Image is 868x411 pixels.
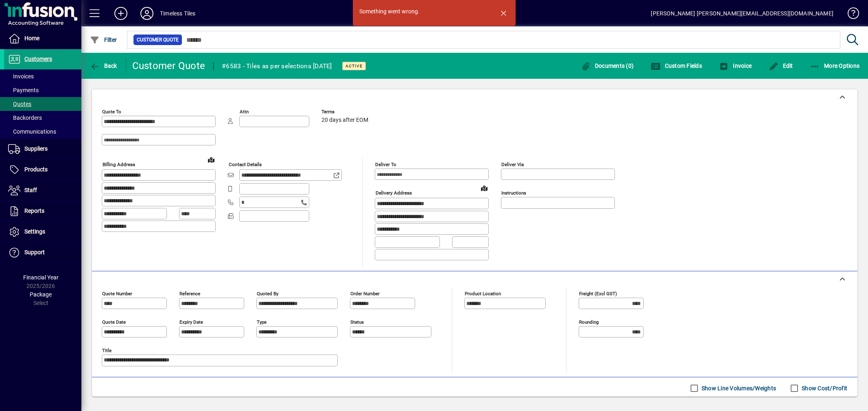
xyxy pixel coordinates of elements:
[222,60,332,73] div: #6583 - Tiles as per selections [DATE]
[651,7,833,20] div: [PERSON_NAME] [PERSON_NAME][EMAIL_ADDRESS][DOMAIN_NAME]
[90,37,117,43] span: Filter
[4,69,81,83] a: Invoices
[8,87,39,93] span: Payments
[24,208,44,214] span: Reports
[651,63,702,69] span: Custom Fields
[179,319,203,324] mat-label: Expiry date
[90,63,117,69] span: Back
[769,63,793,69] span: Edit
[4,125,81,138] a: Communications
[465,290,501,296] mat-label: Product location
[4,97,81,111] a: Quotes
[581,63,634,69] span: Documents (0)
[501,162,524,167] mat-label: Deliver via
[4,201,81,221] a: Reports
[24,228,45,235] span: Settings
[321,109,370,115] span: Terms
[132,59,206,72] div: Customer Quote
[700,384,776,392] label: Show Line Volumes/Weights
[4,111,81,125] a: Backorders
[501,190,526,196] mat-label: Instructions
[649,58,704,73] button: Custom Fields
[134,6,160,21] button: Profile
[375,162,396,167] mat-label: Deliver To
[842,2,858,28] a: Knowledge Base
[808,58,862,73] button: More Options
[800,384,847,392] label: Show Cost/Profit
[240,109,249,115] mat-label: Attn
[4,28,81,49] a: Home
[24,249,45,255] span: Support
[4,180,81,201] a: Staff
[4,83,81,97] a: Payments
[719,63,752,69] span: Invoice
[4,242,81,263] a: Support
[102,109,121,115] mat-label: Quote To
[108,6,134,21] button: Add
[102,319,126,324] mat-label: Quote date
[24,145,48,152] span: Suppliers
[8,128,56,135] span: Communications
[24,56,52,62] span: Customers
[478,182,491,195] a: View on map
[179,290,200,296] mat-label: Reference
[350,290,380,296] mat-label: Order number
[4,160,81,180] a: Products
[88,32,119,47] button: Filter
[257,290,278,296] mat-label: Quoted by
[137,36,179,44] span: Customer Quote
[8,115,42,121] span: Backorders
[767,58,795,73] button: Edit
[102,347,112,353] mat-label: Title
[205,153,218,166] a: View on map
[717,58,754,73] button: Invoice
[350,319,364,324] mat-label: Status
[257,319,267,324] mat-label: Type
[8,101,31,107] span: Quotes
[345,63,363,69] span: Active
[23,274,59,281] span: Financial Year
[579,58,636,73] button: Documents (0)
[24,166,48,173] span: Products
[24,187,37,193] span: Staff
[160,7,195,20] div: Timeless Tiles
[102,290,132,296] mat-label: Quote number
[810,63,860,69] span: More Options
[579,290,617,296] mat-label: Freight (excl GST)
[321,117,368,123] span: 20 days after EOM
[4,139,81,159] a: Suppliers
[24,35,39,41] span: Home
[4,222,81,242] a: Settings
[579,319,599,324] mat-label: Rounding
[30,291,52,298] span: Package
[8,73,34,80] span: Invoices
[88,58,119,73] button: Back
[81,58,126,73] app-page-header-button: Back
